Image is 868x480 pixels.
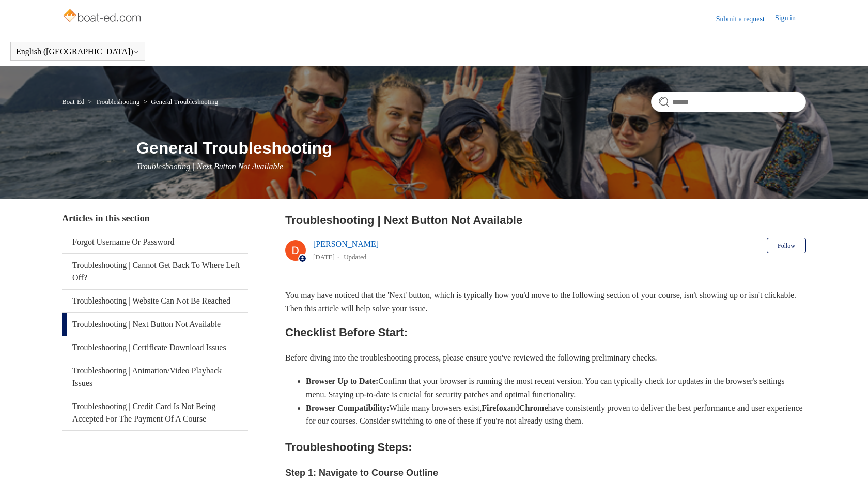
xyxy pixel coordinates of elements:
li: While many browsers exist, and have consistently proven to deliver the best performance and user ... [306,401,806,428]
p: You may have noticed that the 'Next' button, which is typically how you'd move to the following s... [285,289,806,315]
li: Updated [344,253,366,261]
button: English ([GEOGRAPHIC_DATA]) [16,47,139,56]
h2: Checklist Before Start: [285,323,806,341]
strong: Firefox [482,403,507,412]
a: [PERSON_NAME] [313,239,379,248]
button: Follow Article [767,238,806,253]
li: Confirm that your browser is running the most recent version. You can typically check for updates... [306,374,806,401]
a: Forgot Username Or Password [62,231,248,253]
strong: Browser Up to Date: [306,377,378,385]
time: 03/14/2024, 16:25 [313,253,335,261]
li: Troubleshooting [86,98,142,106]
a: Sign in [775,12,806,25]
input: Search [651,92,806,112]
strong: Chrome [519,403,548,412]
li: Boat-Ed [62,98,86,106]
a: Boat-Ed [62,98,84,106]
img: Boat-Ed Help Center home page [62,6,144,27]
p: Before diving into the troubleshooting process, please ensure you've reviewed the following preli... [285,351,806,365]
span: Articles in this section [62,213,149,223]
a: Submit a request [716,13,775,24]
a: Troubleshooting | Certificate Download Issues [62,336,248,359]
h2: Troubleshooting | Next Button Not Available [285,212,806,229]
a: Troubleshooting | Animation/Video Playback Issues [62,359,248,395]
h1: General Troubleshooting [136,136,806,160]
a: Troubleshooting | Credit Card Is Not Being Accepted For The Payment Of A Course [62,395,248,430]
h2: Troubleshooting Steps: [285,438,806,456]
a: Troubleshooting [96,98,139,106]
a: Troubleshooting | Cannot Get Back To Where Left Off? [62,254,248,289]
a: General Troubleshooting [151,98,218,106]
li: General Troubleshooting [142,98,218,106]
a: Troubleshooting | Website Can Not Be Reached [62,290,248,312]
a: Troubleshooting | Next Button Not Available [62,313,248,336]
strong: Browser Compatibility: [306,403,390,412]
span: Troubleshooting | Next Button Not Available [136,162,283,171]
